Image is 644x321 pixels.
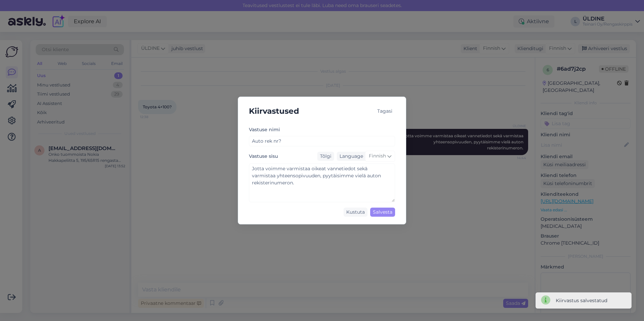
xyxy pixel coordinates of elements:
[369,152,386,160] span: Finnish
[317,152,334,161] div: Tõlgi
[344,208,367,217] div: Kustuta
[337,153,363,160] div: Language
[370,208,395,217] div: Salvesta
[375,107,395,116] div: Tagasi
[249,136,395,146] input: Lisa vastuse nimi
[249,153,278,160] label: Vastuse sisu
[249,164,395,202] textarea: Jotta voimme varmistaa oikeat vannetiedot sekä varmistaa yhteensopivuuden, pyytäisimme vielä auto...
[249,126,280,133] label: Vastuse nimi
[249,105,299,117] h5: Kiirvastused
